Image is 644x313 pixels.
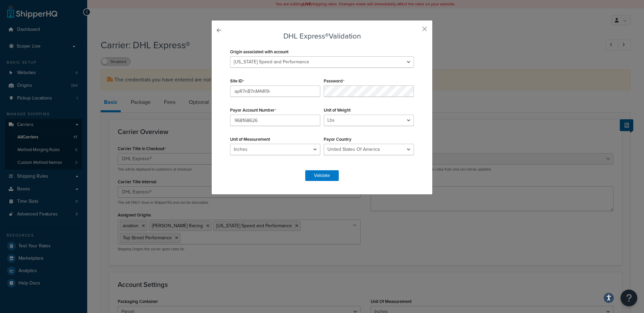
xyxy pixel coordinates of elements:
[230,49,288,54] label: Origin associated with account
[324,108,351,113] label: Unit of Weight
[305,170,339,181] button: Validate
[228,32,416,40] h3: DHL Express® Validation
[324,137,352,142] label: Payor Country
[230,137,270,142] label: Unit of Measurement
[230,108,276,113] label: Payor Account Number
[230,78,244,84] label: Site ID
[324,78,344,84] label: Password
